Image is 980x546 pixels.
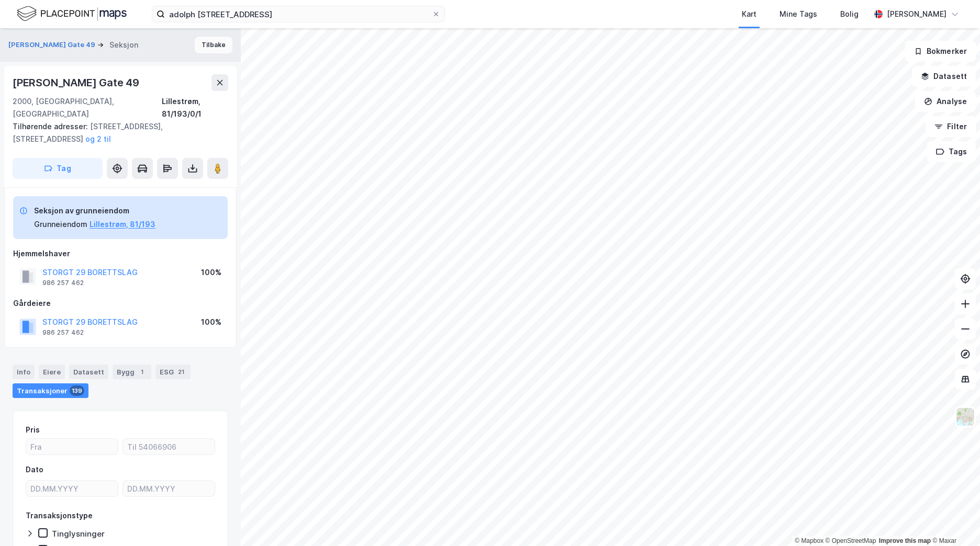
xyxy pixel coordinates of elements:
div: Eiere [39,365,65,379]
div: [PERSON_NAME] Gate 49 [13,74,141,91]
div: Grunneiendom [34,218,87,231]
div: [STREET_ADDRESS], [STREET_ADDRESS] [13,120,220,145]
div: Hjemmelshaver [13,247,228,260]
img: logo.f888ab2527a4732fd821a326f86c7f29.svg [17,5,127,23]
img: Z [955,407,975,427]
input: DD.MM.YYYY [26,481,118,496]
iframe: Chat Widget [928,496,980,546]
div: Bygg [113,365,151,379]
span: Tilhørende adresser: [13,122,90,131]
button: Datasett [912,66,976,87]
div: Seksjon [109,39,138,51]
div: Gårdeiere [13,297,228,310]
div: 1 [137,367,147,377]
div: 100% [201,316,221,328]
input: Til 54066906 [123,439,215,454]
div: 139 [70,385,84,396]
div: 21 [176,367,186,377]
div: Dato [26,463,43,476]
input: DD.MM.YYYY [123,481,215,496]
div: Mine Tags [779,8,817,20]
button: Tilbake [195,37,232,53]
div: 986 257 462 [42,279,84,287]
button: Bokmerker [905,41,976,62]
a: OpenStreetMap [826,537,876,544]
div: Tinglysninger [52,529,105,539]
input: Søk på adresse, matrikkel, gårdeiere, leietakere eller personer [165,6,432,22]
div: Seksjon av grunneiendom [34,204,155,217]
div: 2000, [GEOGRAPHIC_DATA], [GEOGRAPHIC_DATA] [13,95,162,120]
div: Datasett [69,365,108,379]
button: Filter [926,116,976,137]
button: Lillestrøm, 81/193 [90,218,155,231]
div: Transaksjonstype [26,509,93,522]
div: ESG [155,365,191,379]
div: Info [13,365,35,379]
button: [PERSON_NAME] Gate 49 [8,40,97,50]
div: Pris [26,424,40,436]
input: Fra [26,439,118,454]
a: Improve this map [879,537,931,544]
div: Bolig [840,8,859,20]
button: Analyse [915,91,976,112]
a: Mapbox [795,537,823,544]
div: 986 257 462 [42,328,84,337]
div: Lillestrøm, 81/193/0/1 [162,95,228,120]
button: Tag [13,158,103,179]
div: 100% [201,266,221,279]
div: Kontrollprogram for chat [928,496,980,546]
div: Kart [742,8,756,20]
div: Transaksjoner [13,383,88,398]
div: [PERSON_NAME] [887,8,946,20]
button: Tags [927,141,976,162]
